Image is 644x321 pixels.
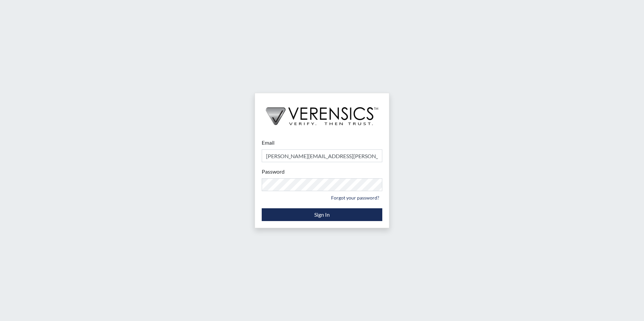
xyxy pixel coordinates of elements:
button: Sign In [262,208,382,221]
img: logo-wide-black.2aad4157.png [255,93,389,132]
label: Email [262,139,275,147]
input: Email [262,149,382,162]
a: Forgot your password? [328,192,382,203]
label: Password [262,168,285,176]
